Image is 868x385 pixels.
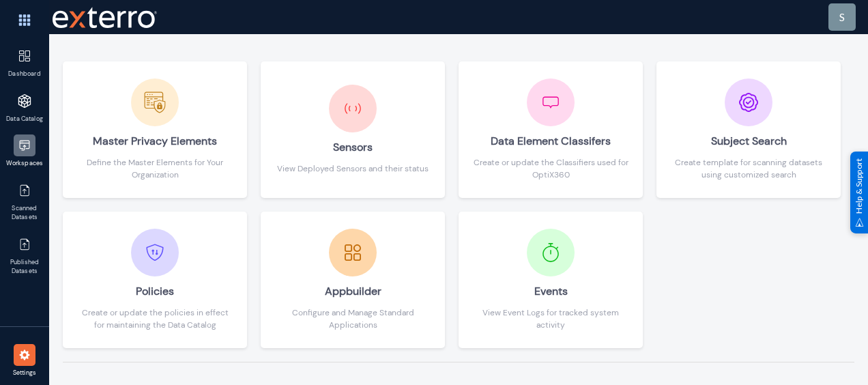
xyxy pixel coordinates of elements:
[3,369,47,378] span: Settings
[18,238,31,251] img: icon-published.svg
[275,306,431,331] div: Configure and Manage Standard Applications
[18,139,31,152] img: icon-workspace.svg
[3,204,47,223] span: Scanned Datasets
[49,3,155,31] span: Exterro
[459,61,643,198] button: Data Element ClassifersCreate or update the Classifiers used for OptiX360
[3,159,47,169] span: Workspaces
[18,348,31,362] img: icon-settings.svg
[138,85,172,119] img: icon-mpe.svg
[459,212,643,348] button: EventsView Event Logs for tracked system activity
[473,126,628,156] div: Data Element Classifers
[145,243,164,262] img: icon-policies.svg
[63,212,247,348] button: PoliciesCreate or update the policies in effect for maintaining the Data Catalog
[77,156,233,181] div: Define the Master Elements for Your Organization
[18,94,31,108] img: icon-applications.svg
[850,152,868,233] div: Help & Support
[77,306,233,331] div: Create or update the policies in effect for maintaining the Data Catalog
[839,10,845,23] span: s
[77,276,233,306] div: Policies
[534,85,568,119] img: icon-classifiers.svg
[671,126,826,156] div: Subject Search
[4,5,45,35] img: app launcher
[739,93,758,112] img: icon-subject-search.svg
[855,218,864,227] img: help_support.svg
[3,115,47,124] span: Data Catalog
[261,61,445,198] button: SensorsView Deployed Sensors and their status
[839,9,845,25] div: s
[473,306,628,331] div: View Event Logs for tracked system activity
[671,156,826,181] div: Create template for scanning datasets using customized search
[261,212,445,348] button: AppbuilderConfigure and Manage Standard Applications
[3,70,47,79] span: Dashboard
[656,61,841,198] button: Subject SearchCreate template for scanning datasets using customized search
[277,162,429,175] div: View Deployed Sensors and their status
[63,61,247,198] button: Master Privacy ElementsDefine the Master Elements for Your Organization
[3,258,47,276] span: Published Datasets
[275,276,431,306] div: Appbuilder
[473,156,628,181] div: Create or update the Classifiers used for OptiX360
[277,132,429,162] div: Sensors
[77,126,233,156] div: Master Privacy Elements
[336,91,370,126] img: icon-sensors.svg
[18,184,31,197] img: icon-published.svg
[473,276,628,306] div: Events
[18,49,31,63] img: icon-dashboard.svg
[336,236,370,270] img: icon-appbuilder.svg
[53,7,157,28] img: exterro-work-mark.svg
[534,236,568,270] img: icon-events.svg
